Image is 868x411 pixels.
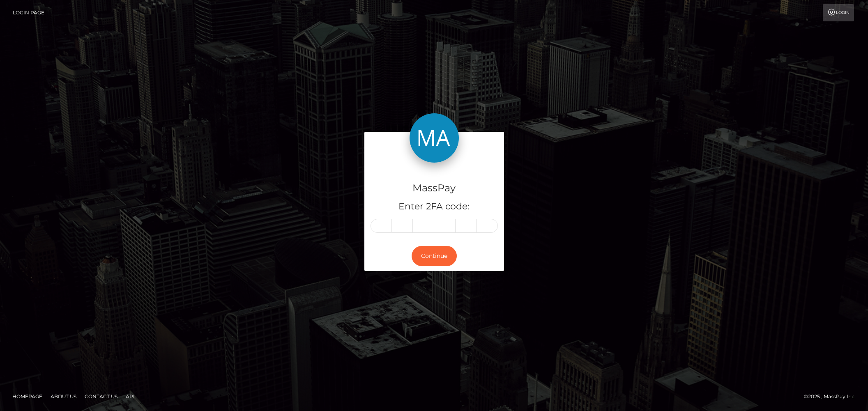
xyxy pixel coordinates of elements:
[13,4,44,21] a: Login Page
[47,390,80,403] a: About Us
[804,392,862,401] div: © 2025 , MassPay Inc.
[371,181,498,195] h4: MassPay
[371,200,498,213] h5: Enter 2FA code:
[410,113,459,163] img: MassPay
[9,390,46,403] a: Homepage
[412,246,457,266] button: Continue
[81,390,121,403] a: Contact Us
[823,4,854,21] a: Login
[122,390,138,403] a: API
